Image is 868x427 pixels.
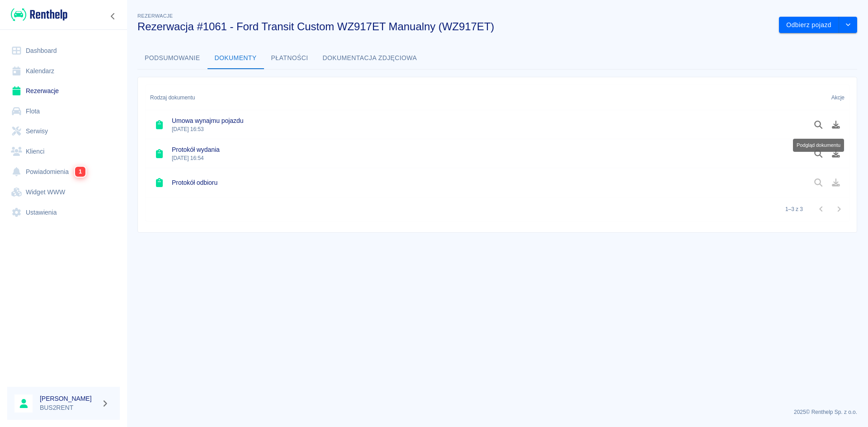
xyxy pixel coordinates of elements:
a: Klienci [7,141,120,162]
button: Odbierz pojazd [779,17,839,33]
a: Ustawienia [7,202,120,223]
div: Akcje [831,85,844,110]
p: BUS2RENT [40,403,98,413]
h6: [PERSON_NAME] [40,394,98,403]
button: Dokumentacja zdjęciowa [316,47,425,69]
h6: Protokół wydania [172,145,220,154]
p: [DATE] 16:53 [172,125,243,133]
span: Rezerwacje [137,13,173,19]
p: 1–3 z 3 [785,205,803,213]
a: Serwisy [7,121,120,141]
button: drop-down [839,17,857,33]
h6: Protokół odbioru [172,178,217,187]
span: 1 [75,166,86,177]
button: Zwiń nawigację [106,10,120,22]
img: Renthelp logo [11,7,67,22]
div: Podgląd dokumentu [793,139,844,152]
a: Flota [7,101,120,122]
a: Renthelp logo [7,7,67,22]
p: [DATE] 16:54 [172,154,220,162]
p: 2025 © Renthelp Sp. z o.o. [137,408,857,416]
a: Dashboard [7,41,120,61]
div: Rodzaj dokumentu [146,85,796,110]
h6: Umowa wynajmu pojazdu [172,116,243,125]
button: Podgląd dokumentu [810,146,827,161]
a: Widget WWW [7,182,120,202]
a: Kalendarz [7,61,120,81]
div: Rodzaj dokumentu [150,85,195,110]
a: Rezerwacje [7,81,120,101]
button: Płatności [264,47,316,69]
div: Akcje [796,85,849,110]
button: Pobierz dokument [827,117,845,132]
h3: Rezerwacja #1061 - Ford Transit Custom WZ917ET Manualny (WZ917ET) [137,20,772,33]
button: Podsumowanie [137,47,208,69]
button: Pobierz dokument [827,146,845,161]
button: Podgląd dokumentu [810,117,827,132]
a: Powiadomienia1 [7,161,120,182]
button: Dokumenty [208,47,264,69]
